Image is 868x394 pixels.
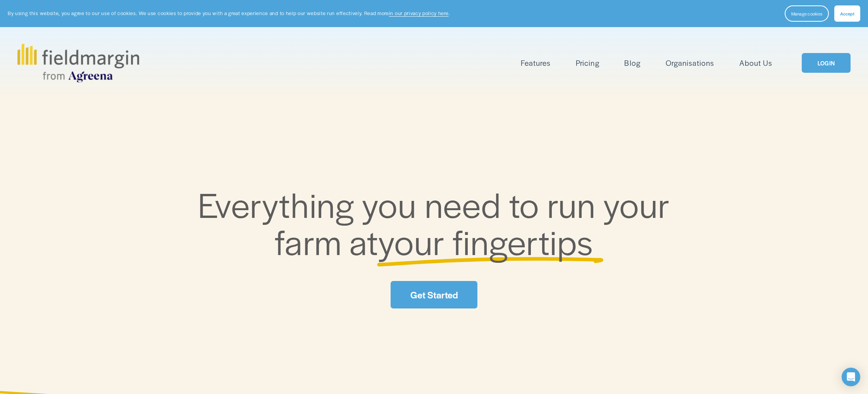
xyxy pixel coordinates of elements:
a: LOGIN [802,53,851,73]
span: Features [521,57,551,69]
span: Everything you need to run your farm at [198,180,678,265]
span: your fingertips [378,217,593,265]
a: folder dropdown [521,57,551,69]
a: Pricing [576,57,599,69]
a: Get Started [391,281,477,308]
a: in our privacy policy here [389,10,449,17]
img: fieldmargin.com [17,44,139,82]
p: By using this website, you agree to our use of cookies. We use cookies to provide you with a grea... [8,10,450,17]
div: Open Intercom Messenger [842,368,860,386]
button: Accept [834,5,860,22]
span: Manage cookies [791,10,822,17]
button: Manage cookies [785,5,829,22]
a: Blog [624,57,640,69]
a: Organisations [666,57,714,69]
span: Accept [840,10,854,17]
a: About Us [739,57,772,69]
